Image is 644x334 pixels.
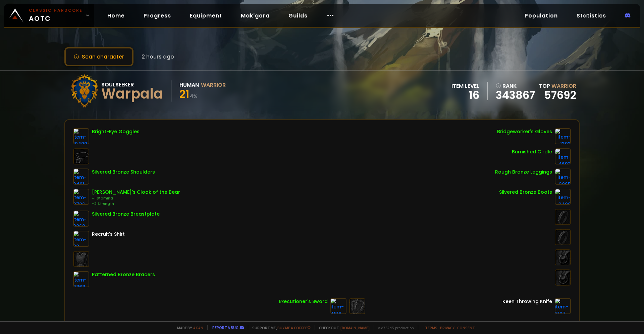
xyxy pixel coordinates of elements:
a: Privacy [440,325,454,330]
a: Equipment [184,9,227,23]
small: 4 % [190,93,198,100]
span: Warrior [551,82,576,90]
a: Guilds [283,9,313,23]
span: Checkout [315,325,370,330]
a: Home [102,9,130,23]
a: 57692 [544,87,576,103]
button: Scan character [64,47,133,66]
span: Made by [173,325,203,330]
span: v. d752d5 - production [374,325,414,330]
a: Terms [425,325,437,330]
a: Mak'gora [235,9,275,23]
small: Classic Hardcore [29,7,83,13]
a: [DOMAIN_NAME] [340,325,370,330]
a: a fan [193,325,203,330]
div: Rough Bronze Leggings [495,169,552,176]
a: Population [519,9,563,23]
span: AOTC [29,7,83,24]
img: item-9786 [73,189,89,205]
div: Bright-Eye Goggles [92,128,140,135]
a: Report a bug [212,325,238,330]
img: item-3481 [73,169,89,185]
img: item-1303 [555,128,571,144]
div: Keen Throwing Knife [502,298,552,305]
a: Buy me a coffee [277,325,311,330]
img: item-2868 [73,271,89,287]
img: item-38 [73,231,89,247]
span: 2 hours ago [142,52,174,61]
img: item-10499 [73,128,89,144]
span: Support me, [248,325,311,330]
div: Silvered Bronze Breastplate [92,211,160,218]
div: rank [496,82,535,90]
a: Classic HardcoreAOTC [4,4,94,27]
div: 16 [451,90,479,100]
img: item-4697 [555,148,571,164]
div: Executioner's Sword [279,298,328,305]
div: [PERSON_NAME]'s Cloak of the Bear [92,189,180,196]
div: Recruit's Shirt [92,231,125,238]
div: Warrior [201,81,226,89]
div: +2 Strength [92,201,180,207]
img: item-2865 [555,169,571,185]
div: Bridgeworker's Gloves [497,128,552,135]
div: Silvered Bronze Boots [499,189,552,196]
div: Warpala [101,89,163,99]
img: item-2869 [73,211,89,227]
div: Patterned Bronze Bracers [92,271,155,278]
a: 343867 [496,90,535,100]
a: Consent [457,325,475,330]
div: Silvered Bronze Shoulders [92,169,155,176]
div: Top [539,82,576,90]
a: Progress [138,9,176,23]
div: Soulseeker [101,80,163,89]
img: item-3482 [555,189,571,205]
img: item-3107 [555,298,571,314]
div: item level [451,82,479,90]
img: item-4818 [330,298,346,314]
a: Statistics [571,9,611,23]
span: 21 [179,86,189,102]
div: Burnished Girdle [512,148,552,155]
div: Human [179,81,199,89]
div: +1 Stamina [92,196,180,201]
